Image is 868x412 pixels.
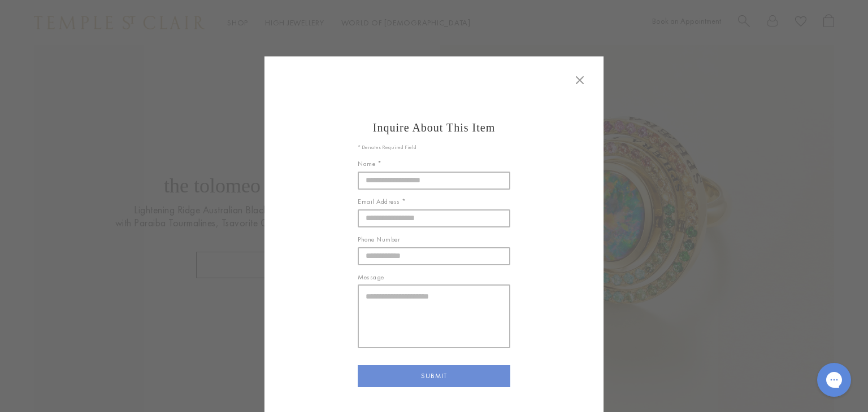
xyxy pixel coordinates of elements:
label: Message [358,272,510,283]
label: Phone Number [358,234,510,246]
label: Email Address * [358,196,510,208]
iframe: Gorgias live chat messenger [811,359,857,401]
label: Name * [358,159,510,170]
button: SUBMIT [358,365,510,388]
p: * Denotes Required Field [358,143,510,152]
h1: Inquire About This Item [281,121,587,134]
